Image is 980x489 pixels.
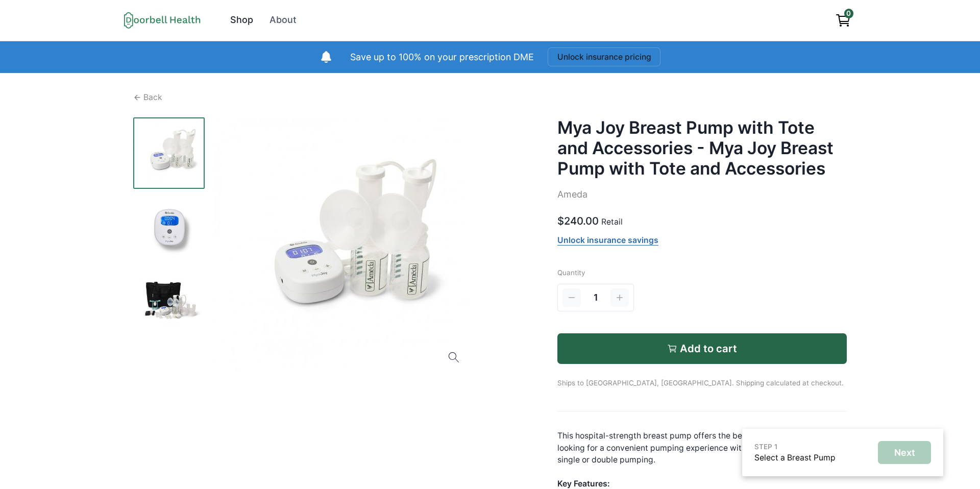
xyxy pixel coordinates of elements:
button: Next [878,441,931,464]
a: View cart [830,9,856,32]
p: Ameda [557,188,847,202]
div: About [269,13,297,27]
a: About [262,9,303,32]
p: Retail [601,216,623,228]
p: STEP 1 [754,442,836,452]
button: Add to cart [557,333,847,364]
h2: Mya Joy Breast Pump with Tote and Accessories - Mya Joy Breast Pump with Tote and Accessories [557,117,847,179]
strong: Key Features: [557,479,610,488]
span: 1 [594,291,598,305]
div: Shop [230,13,253,27]
img: 8cf2bcwsdnnokkb8fjythhabahti [133,195,205,267]
button: Unlock insurance pricing [548,47,661,66]
p: Quantity [557,267,847,278]
a: Shop [224,9,260,32]
p: Next [894,447,915,458]
img: es1ixguwemjzk2sr6m1t6egrtyfm [133,274,205,327]
p: Ships to [GEOGRAPHIC_DATA], [GEOGRAPHIC_DATA]. Shipping calculated at checkout. [557,364,847,388]
p: $240.00 [557,213,599,229]
p: Save up to 100% on your prescription DME [350,51,534,64]
button: Decrement [562,288,581,307]
button: Increment [610,288,629,307]
a: Select a Breast Pump [754,453,836,462]
span: 0 [844,9,853,18]
a: Unlock insurance savings [557,235,658,246]
img: 4lep2cjnb0use3mod0hgz8v43gbr [133,117,205,189]
p: Back [143,91,162,104]
p: Add to cart [680,343,737,355]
